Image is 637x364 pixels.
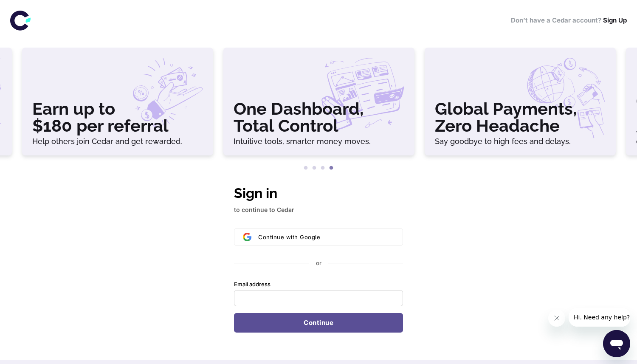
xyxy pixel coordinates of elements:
[327,164,335,172] button: 4
[32,100,203,134] h3: Earn up to $180 per referral
[243,233,251,241] img: Sign in with Google
[511,16,627,25] h6: Don’t have a Cedar account?
[234,100,404,134] h3: One Dashboard, Total Control
[234,205,403,214] p: to continue to Cedar
[316,260,321,267] p: or
[234,138,404,145] h6: Intuitive tools, smarter money moves.
[603,330,630,357] iframe: Button to launch messaging window
[234,281,271,288] label: Email address
[435,100,606,134] h3: Global Payments, Zero Headache
[302,164,310,172] button: 1
[569,308,630,327] iframe: Message from company
[435,138,606,145] h6: Say goodbye to high fees and delays.
[603,16,627,24] a: Sign Up
[318,164,327,172] button: 3
[310,164,318,172] button: 2
[234,228,403,246] button: Sign in with GoogleContinue with Google
[234,313,403,333] button: Continue
[234,183,403,203] h1: Sign in
[32,138,203,145] h6: Help others join Cedar and get rewarded.
[548,310,565,327] iframe: Close message
[258,234,320,240] span: Continue with Google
